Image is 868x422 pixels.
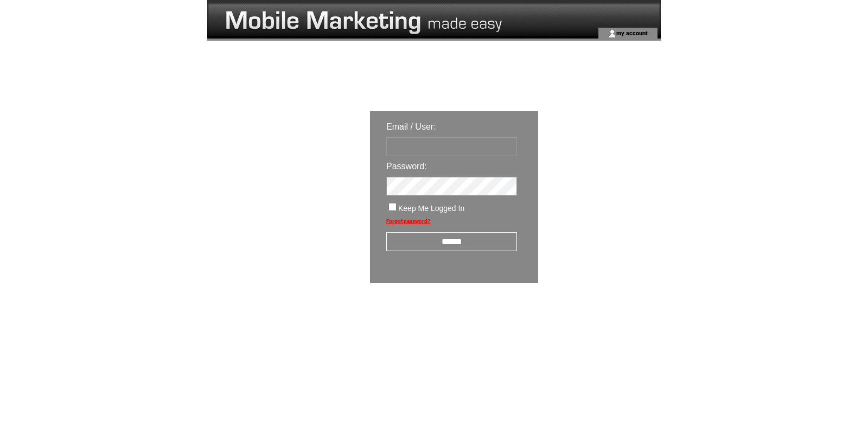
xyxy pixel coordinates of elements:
span: Email / User: [386,122,436,131]
a: my account [616,29,648,36]
a: Forgot password? [386,218,430,224]
span: Keep Me Logged In [398,204,464,213]
img: account_icon.gif [608,29,616,38]
img: transparent.png [570,310,624,324]
span: Password: [386,162,427,171]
